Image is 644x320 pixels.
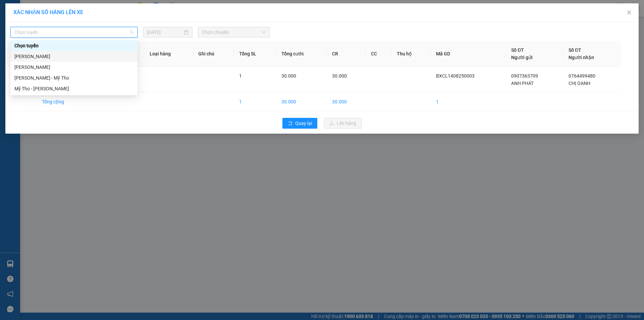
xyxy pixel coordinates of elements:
[511,55,533,60] span: Người gửi
[569,73,595,79] span: 0764499480
[10,62,138,73] div: Hồ Chí Minh - Cao Lãnh
[327,41,366,67] th: CR
[6,6,16,13] span: Gửi:
[64,6,80,13] span: Nhận:
[10,73,138,83] div: Cao Lãnh - Mỹ Tho
[10,40,138,51] div: Chọn tuyến
[276,93,327,111] td: 30.000
[327,93,366,111] td: 30.000
[511,81,534,86] span: ANH PHÁT
[13,9,83,15] span: XÁC NHẬN SỐ HÀNG LÊN XE
[511,73,538,79] span: 0907363709
[5,43,60,51] div: 30.000
[147,29,182,36] input: 13/08/2025
[193,41,234,67] th: Ghi chú
[239,73,242,79] span: 1
[14,63,133,71] div: [PERSON_NAME]
[10,51,138,62] div: Cao Lãnh - Hồ Chí Minh
[569,47,581,53] span: Số ĐT
[511,47,524,53] span: Số ĐT
[37,93,87,111] td: Tổng cộng
[366,41,391,67] th: CC
[436,73,475,79] span: BXCL1408250003
[64,29,132,38] div: 0764499480
[281,73,296,79] span: 30.000
[391,41,431,67] th: Thu hộ
[14,42,133,49] div: Chọn tuyến
[620,3,639,22] button: Close
[6,30,59,39] div: 0907363709
[569,55,594,60] span: Người nhận
[431,41,506,67] th: Mã GD
[144,41,193,67] th: Loại hàng
[234,93,276,111] td: 1
[14,85,133,92] div: Mỹ Tho - [PERSON_NAME]
[10,83,138,94] div: Mỹ Tho - Cao Lãnh
[7,67,37,93] td: 1
[295,120,312,127] span: Quay lại
[324,118,362,129] button: uploadLên hàng
[6,6,59,22] div: BX [PERSON_NAME]
[282,118,317,129] button: rollbackQuay lại
[5,44,25,51] span: Đã thu :
[569,81,590,86] span: CHỊ OANH
[202,27,266,37] span: Chọn chuyến
[6,22,59,30] div: ANH PHÁT
[288,121,292,126] span: rollback
[234,41,276,67] th: Tổng SL
[627,10,632,15] span: close
[64,6,132,21] div: [GEOGRAPHIC_DATA]
[276,41,327,67] th: Tổng cước
[14,53,133,60] div: [PERSON_NAME]
[14,74,133,82] div: [PERSON_NAME] - Mỹ Tho
[14,27,133,37] span: Chọn tuyến
[7,41,37,67] th: STT
[431,93,506,111] td: 1
[332,73,347,79] span: 30.000
[64,21,132,29] div: CHỊ OANH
